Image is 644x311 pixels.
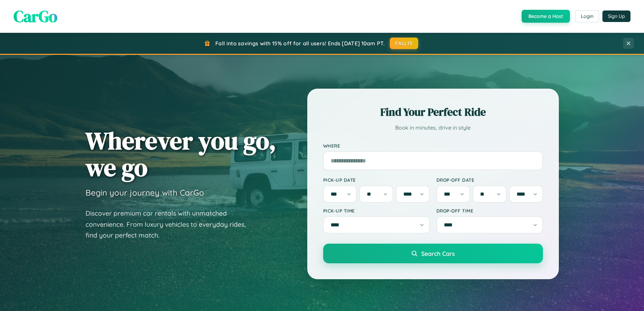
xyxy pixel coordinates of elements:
button: FALL15 [390,38,418,49]
label: Pick-up Time [323,208,430,214]
button: Search Cars [323,244,543,263]
label: Where [323,143,543,149]
h3: Begin your journey with CarGo [86,187,204,198]
button: Login [575,10,599,22]
span: CarGo [14,5,57,27]
label: Pick-up Date [323,177,430,183]
p: Book in minutes, drive in style [323,123,543,133]
span: Fall into savings with 15% off for all users! Ends [DATE] 10am PT. [215,40,385,47]
button: Become a Host [522,10,570,23]
label: Drop-off Date [436,177,543,183]
p: Discover premium car rentals with unmatched convenience. From luxury vehicles to everyday rides, ... [86,208,255,241]
label: Drop-off Time [436,208,543,214]
h1: Wherever you go, we go [86,127,276,181]
span: Search Cars [421,250,455,257]
button: Sign Up [602,10,630,22]
h2: Find Your Perfect Ride [323,105,543,119]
